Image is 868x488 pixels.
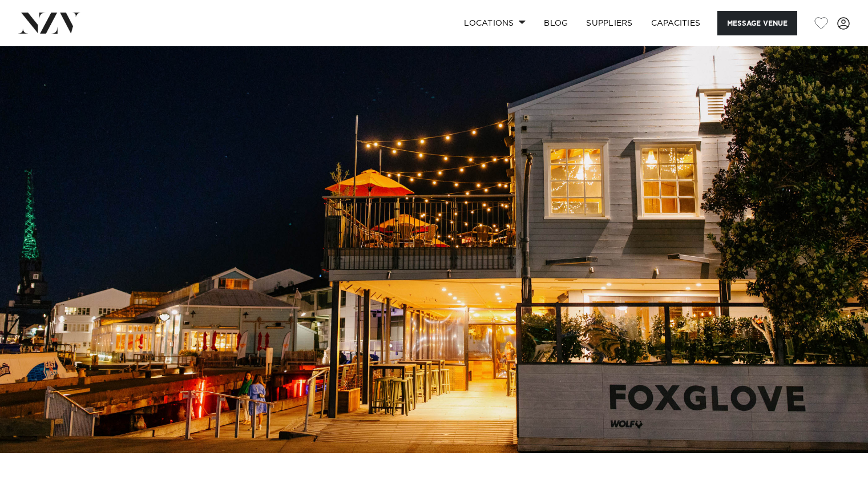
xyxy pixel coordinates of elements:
a: SUPPLIERS [577,11,641,35]
a: Capacities [642,11,710,35]
img: nzv-logo.png [18,13,80,33]
button: Message Venue [717,11,797,35]
a: Locations [455,11,535,35]
a: BLOG [535,11,577,35]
